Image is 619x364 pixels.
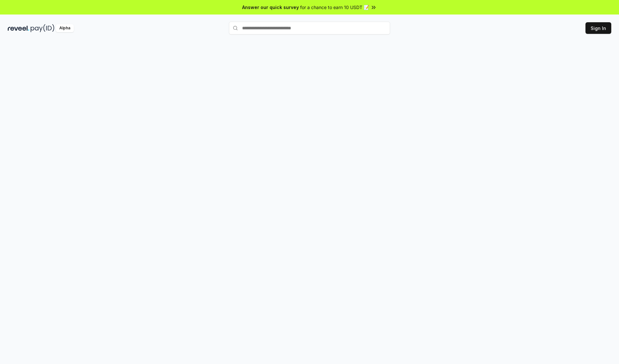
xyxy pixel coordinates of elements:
span: for a chance to earn 10 USDT 📝 [300,4,369,11]
img: pay_id [31,24,54,32]
button: Sign In [585,22,611,34]
img: reveel_dark [8,24,29,32]
span: Answer our quick survey [242,4,299,11]
div: Alpha [56,24,74,32]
